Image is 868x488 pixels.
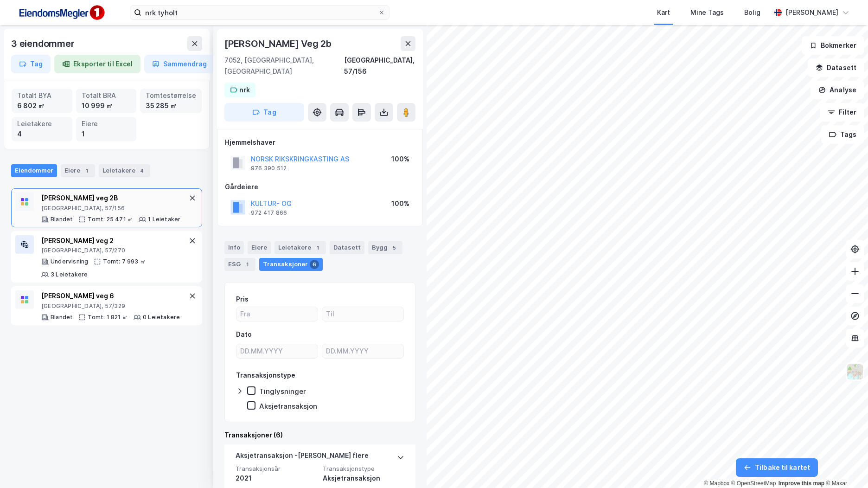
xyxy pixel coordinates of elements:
[54,55,140,73] button: Eksporter til Excel
[251,165,287,172] div: 976 390 512
[82,119,131,129] div: Eiere
[15,2,108,23] img: F4PB6Px+NJ5v8B7XTbfpPpyloAAAAASUVORK5CYII=
[146,101,196,111] div: 35 285 ㎡
[41,290,180,302] div: [PERSON_NAME] veg 6
[236,465,317,473] span: Transaksjonsår
[17,129,67,139] div: 4
[11,36,77,51] div: 3 eiendommer
[225,137,415,148] div: Hjemmelshaver
[322,307,403,321] input: Til
[259,387,306,396] div: Tinglysninger
[88,314,128,321] div: Tomt: 1 821 ㎡
[389,243,399,252] div: 5
[82,90,131,101] div: Totalt BRA
[82,166,91,175] div: 1
[17,90,67,101] div: Totalt BYA
[146,90,196,101] div: Tomtestørrelse
[99,164,150,177] div: Leietakere
[811,81,864,99] button: Analyse
[322,344,403,358] input: DD.MM.YYYY
[236,329,252,340] div: Dato
[41,193,180,204] div: [PERSON_NAME] veg 2B
[82,129,131,139] div: 1
[224,258,255,271] div: ESG
[243,260,252,269] div: 1
[236,473,317,484] div: 2021
[51,314,73,321] div: Blandet
[846,363,864,380] img: Z
[225,181,415,193] div: Gårdeiere
[51,216,73,223] div: Blandet
[274,241,326,254] div: Leietakere
[323,473,404,484] div: Aksjetransaksjon
[11,55,51,73] button: Tag
[143,314,180,321] div: 0 Leietakere
[330,241,364,254] div: Datasett
[657,7,670,18] div: Kart
[259,402,317,411] div: Aksjetransaksjon
[736,458,818,477] button: Tilbake til kartet
[88,216,133,223] div: Tomt: 25 471 ㎡
[802,36,864,55] button: Bokmerker
[704,480,729,487] a: Mapbox
[822,443,868,488] iframe: Chat Widget
[785,7,838,18] div: [PERSON_NAME]
[224,55,344,77] div: 7052, [GEOGRAPHIC_DATA], [GEOGRAPHIC_DATA]
[41,302,180,310] div: [GEOGRAPHIC_DATA], 57/329
[744,7,760,18] div: Bolig
[391,154,409,165] div: 100%
[41,247,187,254] div: [GEOGRAPHIC_DATA], 57/270
[239,84,250,96] div: nrk
[82,101,131,111] div: 10 999 ㎡
[821,125,864,144] button: Tags
[11,164,57,177] div: Eiendommer
[224,430,415,441] div: Transaksjoner (6)
[310,260,319,269] div: 6
[731,480,776,487] a: OpenStreetMap
[391,198,409,209] div: 100%
[344,55,415,77] div: [GEOGRAPHIC_DATA], 57/156
[236,344,318,358] input: DD.MM.YYYY
[248,241,271,254] div: Eiere
[224,36,333,51] div: [PERSON_NAME] Veg 2b
[41,205,180,212] div: [GEOGRAPHIC_DATA], 57/156
[236,450,369,465] div: Aksjetransaksjon - [PERSON_NAME] flere
[808,58,864,77] button: Datasett
[224,103,304,122] button: Tag
[251,209,287,217] div: 972 417 866
[236,370,295,381] div: Transaksjonstype
[259,258,323,271] div: Transaksjoner
[690,7,724,18] div: Mine Tags
[41,235,187,246] div: [PERSON_NAME] veg 2
[822,443,868,488] div: Kontrollprogram for chat
[103,258,146,265] div: Tomt: 7 993 ㎡
[820,103,864,122] button: Filter
[17,119,67,129] div: Leietakere
[224,241,244,254] div: Info
[141,6,378,19] input: Søk på adresse, matrikkel, gårdeiere, leietakere eller personer
[61,164,95,177] div: Eiere
[779,480,824,487] a: Improve this map
[144,55,215,73] button: Sammendrag
[313,243,322,252] div: 1
[323,465,404,473] span: Transaksjonstype
[368,241,402,254] div: Bygg
[236,294,249,305] div: Pris
[51,271,88,278] div: 3 Leietakere
[236,307,318,321] input: Fra
[51,258,88,265] div: Undervisning
[17,101,67,111] div: 6 802 ㎡
[137,166,147,175] div: 4
[148,216,180,223] div: 1 Leietaker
